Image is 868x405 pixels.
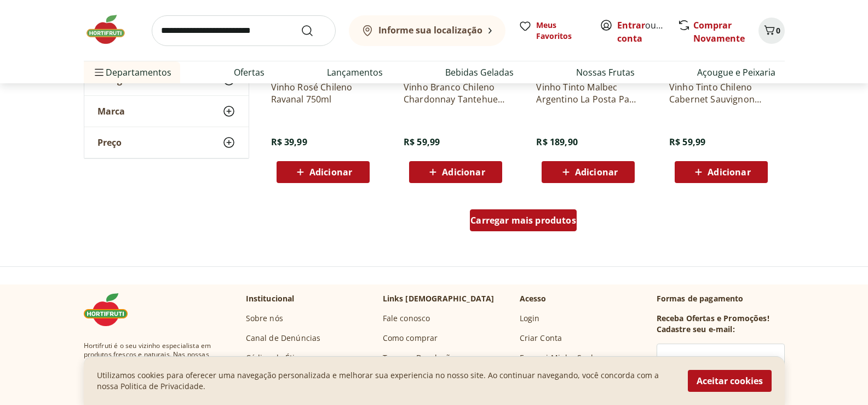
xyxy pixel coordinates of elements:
a: Vinho Tinto Chileno Cabernet Sauvignon Tantehue 750ml [669,81,773,105]
button: Carrinho [758,18,785,44]
span: Carregar mais produtos [470,216,576,225]
button: Adicionar [409,161,502,183]
a: Bebidas Geladas [445,66,514,79]
button: Informe sua localização [349,15,505,46]
span: Adicionar [442,168,485,176]
a: Fale conosco [383,313,430,324]
a: Lançamentos [327,66,383,79]
a: Esqueci Minha Senha [520,352,601,363]
a: Sobre nós [246,313,283,324]
p: Links [DEMOGRAPHIC_DATA] [383,293,495,304]
a: Código de Ética [246,352,303,363]
span: 0 [776,25,780,36]
img: Hortifruti [84,293,139,326]
button: Adicionar [675,161,768,183]
a: Ofertas [234,66,265,79]
span: R$ 39,99 [271,136,307,148]
input: search [152,15,336,46]
span: Departamentos [93,59,171,85]
button: Aceitar cookies [688,370,772,392]
img: Hortifruti [84,13,139,46]
a: Canal de Denúncias [246,333,321,344]
a: Criar Conta [520,333,562,344]
span: Preço [97,137,122,148]
span: R$ 59,99 [669,136,705,148]
button: Preço [84,127,249,158]
a: Nossas Frutas [576,66,635,79]
button: Adicionar [277,161,370,183]
a: Comprar Novamente [693,19,745,44]
b: Informe sua localização [378,24,482,36]
a: Trocas e Devoluções [383,352,459,363]
p: Formas de pagamento [657,293,785,304]
span: R$ 59,99 [404,136,440,148]
a: Login [520,313,540,324]
a: Criar conta [617,19,677,44]
button: Marca [84,96,249,127]
a: Meus Favoritos [519,20,587,42]
button: Submit Search [301,24,327,37]
button: Menu [93,59,106,85]
p: Institucional [246,293,295,304]
button: Adicionar [542,161,635,183]
span: R$ 189,90 [536,136,577,148]
a: Entrar [617,19,645,31]
span: Adicionar [708,168,750,176]
a: Vinho Rosé Chileno Ravanal 750ml [271,81,375,105]
a: Vinho Tinto Malbec Argentino La Posta Paul 750ml [536,81,640,105]
span: ou [617,19,666,45]
a: Vinho Branco Chileno Chardonnay Tantehue 750ml [404,81,508,105]
p: Acesso [520,293,547,304]
span: Adicionar [575,168,618,176]
span: Meus Favoritos [536,20,587,42]
span: Hortifruti é o seu vizinho especialista em produtos frescos e naturais. Nas nossas plataformas de... [84,341,228,403]
h3: Cadastre seu e-mail: [657,324,735,335]
h3: Receba Ofertas e Promoções! [657,313,769,324]
p: Utilizamos cookies para oferecer uma navegação personalizada e melhorar sua experiencia no nosso ... [97,370,675,392]
a: Carregar mais produtos [470,209,577,236]
span: Marca [97,106,125,117]
a: Açougue e Peixaria [697,66,775,79]
span: Adicionar [309,168,352,176]
a: Como comprar [383,333,438,344]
